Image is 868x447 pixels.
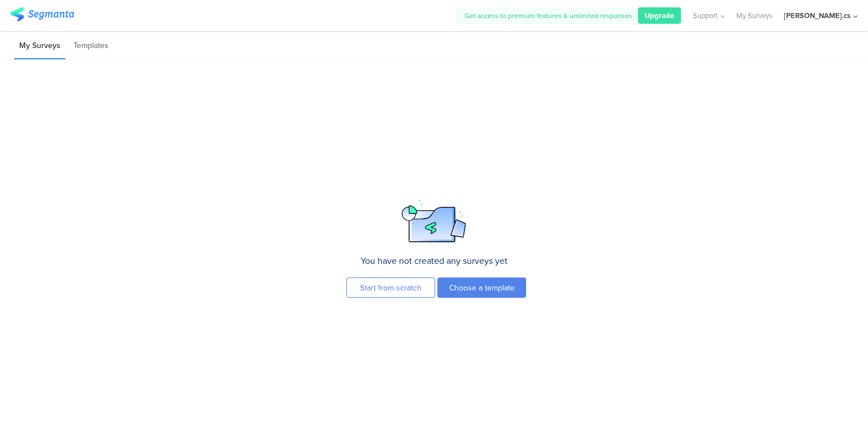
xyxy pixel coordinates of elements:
[346,277,435,298] button: Start from scratch
[10,7,74,21] img: segmanta logo
[68,33,114,59] li: Templates
[693,10,718,21] span: Support
[465,11,632,21] span: Get access to premium features & unlimited responses
[784,10,850,21] div: [PERSON_NAME].cs
[349,254,519,267] div: You have not created any surveys yet
[645,10,674,21] span: Upgrade
[401,198,467,243] img: empty-state-icon.svg
[14,33,66,59] li: My Surveys
[437,277,526,298] button: Choose a template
